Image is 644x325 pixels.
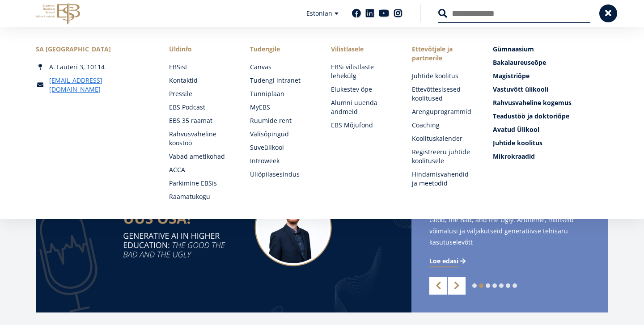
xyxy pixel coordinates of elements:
[250,63,313,72] a: Canvas
[250,170,313,179] a: Üliõpilasesindus
[169,63,232,72] a: EBSist
[412,134,475,143] a: Koolituskalender
[169,76,232,85] a: Kontaktid
[394,9,402,18] a: Instagram
[169,89,232,98] a: Pressile
[169,116,232,125] a: EBS 35 raamat
[379,9,389,18] a: Youtube
[250,103,313,112] a: MyEBS
[169,179,232,188] a: Parkimine EBSis
[493,98,572,107] span: Rahvusvaheline kogemus
[36,63,151,72] div: A. Lauteri 3, 10114
[493,152,608,161] a: Mikrokraadid
[169,165,232,174] a: ACCA
[49,76,151,94] a: [EMAIL_ADDRESS][DOMAIN_NAME]
[169,45,232,54] span: Üldinfo
[493,45,534,53] span: Gümnaasium
[412,45,475,63] span: Ettevõtjale ja partnerile
[169,192,232,201] a: Raamatukogu
[352,9,361,18] a: Facebook
[486,283,490,288] a: 3
[472,283,477,288] a: 1
[493,98,608,107] a: Rahvusvaheline kogemus
[493,152,535,160] span: Mikrokraadid
[493,72,608,80] a: Magistriõpe
[250,116,313,125] a: Ruumide rent
[169,103,232,112] a: EBS Podcast
[331,98,394,116] a: Alumni uuenda andmeid
[250,89,313,98] a: Tunniplaan
[513,283,517,288] a: 7
[36,143,411,312] img: satelliit 49
[250,45,313,54] a: Tudengile
[250,130,313,139] a: Välisõpingud
[493,72,530,80] span: Magistriõpe
[493,125,539,134] span: Avatud Ülikool
[493,85,548,93] span: Vastuvõtt ülikooli
[331,45,394,54] span: Vilistlasele
[479,283,483,288] a: 2
[331,121,394,130] a: EBS Mõjufond
[493,85,608,94] a: Vastuvõtt ülikooli
[493,58,608,67] a: Bakalaureuseõpe
[169,152,232,161] a: Vabad ametikohad
[412,148,475,165] a: Registreeru juhtide koolitusele
[331,85,394,94] a: Elukestev õpe
[412,170,475,188] a: Hindamisvahendid ja meetodid
[36,45,151,54] div: SA [GEOGRAPHIC_DATA]
[365,9,374,18] a: Linkedin
[493,112,608,121] a: Teadustöö ja doktoriõpe
[412,121,475,130] a: Coaching
[493,125,608,134] a: Avatud Ülikool
[492,283,497,288] a: 4
[493,58,546,67] span: Bakalaureuseõpe
[493,139,608,148] a: Juhtide koolitus
[429,257,458,266] span: Loe edasi
[493,112,569,120] span: Teadustöö ja doktoriõpe
[429,277,447,295] a: Previous
[493,139,542,147] span: Juhtide koolitus
[169,130,232,148] a: Rahvusvaheline koostöö
[506,283,510,288] a: 6
[499,283,504,288] a: 5
[250,156,313,165] a: Introweek
[250,76,313,85] a: Tudengi intranet
[493,45,608,54] a: Gümnaasium
[412,107,475,116] a: Arenguprogrammid
[331,63,394,80] a: EBSi vilistlaste lehekülg
[429,192,590,262] span: Selles podcast [PERSON_NAME] osas võtame vaatluse alla raamatu Generative AI in Higher Education:...
[448,277,466,295] a: Next
[412,85,475,103] a: Ettevõttesisesed koolitused
[429,257,467,266] a: Loe edasi
[412,72,475,80] a: Juhtide koolitus
[250,143,313,152] a: Suveülikool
